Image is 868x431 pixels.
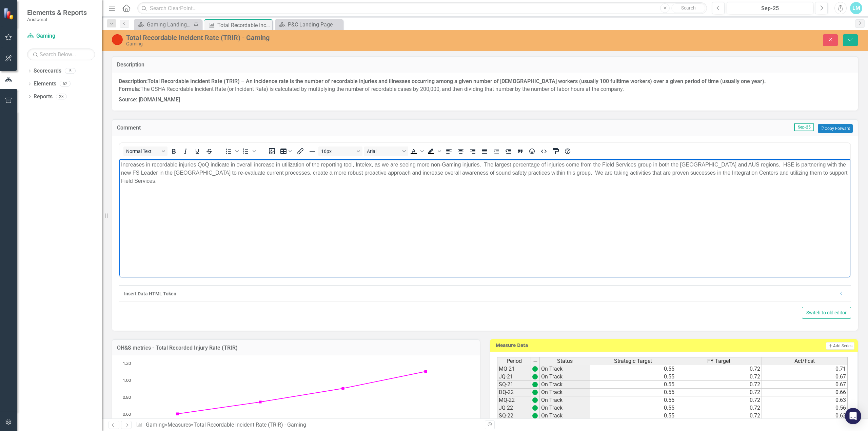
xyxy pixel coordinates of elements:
text: 0.60 [123,411,131,417]
div: Total Recordable Incident Rate (TRIR) - Gaming [194,422,306,428]
td: 0.72 [676,389,762,396]
div: P&C Landing Page [288,20,341,29]
div: Bullet list [223,146,240,156]
div: Numbered list [241,146,258,156]
input: Search Below... [27,48,95,60]
td: On Track [540,381,590,389]
path: JQ-25, 0.91. Act/Fcst. [342,387,344,390]
strong: Formula: [119,86,140,92]
button: Help [562,146,573,156]
button: Switch to old editor [802,307,851,319]
td: 0.55 [590,412,676,420]
div: Total Recordable Incident Rate (TRIR) - Gaming [126,34,535,41]
h3: OH&S metrics - Total Recorded Injury Rate (TRIR) [117,345,475,351]
button: Sep-25 [727,2,813,14]
td: On Track [540,412,590,420]
button: Underline [192,146,203,156]
small: Aristocrat [27,17,87,22]
button: Font Arial [364,146,408,156]
a: Scorecards [34,67,61,75]
span: Sep-25 [794,123,814,131]
button: Align center [455,146,467,156]
span: Normal Text [126,149,159,154]
span: Description: [119,78,147,84]
iframe: Rich Text Area [119,159,850,277]
div: Open Intercom Messenger [845,408,861,424]
button: Bold [168,146,179,156]
td: JQ-22 [497,404,531,412]
td: 0.56 [762,404,848,412]
button: Align left [443,146,455,156]
text: 0.80 [123,394,131,400]
text: 1.20 [123,360,131,366]
img: UIytQAAABt0RVh0U29mdHdhcmUAQVBORyBBc3NlbWJsZXIgMy4wXkUsHAAAAABJRU5ErkJggg== [532,382,538,387]
input: Search ClearPoint... [137,2,707,14]
div: Text color Black [409,146,426,156]
div: Gaming Landing Page [147,20,192,29]
td: MQ-22 [497,396,531,404]
td: 0.62 [762,412,848,420]
img: ClearPoint Strategy [3,7,15,19]
button: Copy Forward [818,124,853,133]
div: » » [136,421,480,429]
span: Status [557,358,573,364]
td: 0.55 [590,365,676,373]
div: Sep-25 [729,4,811,13]
a: Gaming Landing Page [136,20,192,29]
td: 0.72 [676,381,762,389]
button: Font size 16px [318,146,362,156]
button: Increase indent [502,146,514,156]
span: Elements & Reports [27,8,87,17]
button: Italic [180,146,191,156]
a: Gaming [146,422,165,428]
button: Align right [467,146,478,156]
td: MQ-21 [497,365,531,373]
td: 0.63 [762,396,848,404]
td: SQ-22 [497,412,531,420]
td: 0.71 [762,365,848,373]
div: 62 [60,81,71,87]
td: 0.72 [676,412,762,420]
td: SQ-21 [497,381,531,389]
td: 0.55 [590,389,676,396]
button: HTML Editor [538,146,550,156]
td: 0.72 [676,396,762,404]
a: P&C Landing Page [277,20,341,29]
button: Blockquote [514,146,526,156]
td: JQ-21 [497,373,531,381]
td: 0.66 [762,389,848,396]
button: Add Series [826,342,854,350]
img: UIytQAAABt0RVh0U29mdHdhcmUAQVBORyBBc3NlbWJsZXIgMy4wXkUsHAAAAABJRU5ErkJggg== [532,397,538,403]
td: 0.67 [762,373,848,381]
button: Emojis [526,146,538,156]
path: MQ-25, 0.75. Act/Fcst. [259,401,262,404]
button: Decrease indent [491,146,502,156]
div: 23 [56,94,67,99]
h3: Measure Data [496,342,686,348]
span: Period [507,358,522,364]
span: The OSHA Recordable Incident Rate (or Incident Rate) is calculated by multiplying the number of r... [140,86,624,92]
td: 0.72 [676,365,762,373]
button: Table [278,146,294,156]
td: On Track [540,396,590,404]
div: Gaming [126,41,535,46]
img: UIytQAAABt0RVh0U29mdHdhcmUAQVBORyBBc3NlbWJsZXIgMy4wXkUsHAAAAABJRU5ErkJggg== [532,405,538,411]
g: Act/Fcst, line 3 of 3 with 4 data points. [176,370,427,415]
button: Insert/edit link [295,146,306,156]
h3: Description [117,62,853,68]
button: CSS Editor [550,146,561,156]
button: LM [850,2,862,14]
text: 1.00 [123,377,131,383]
div: Background color Black [426,146,443,156]
span: FY Target [707,358,730,364]
td: 0.55 [590,381,676,389]
img: UIytQAAABt0RVh0U29mdHdhcmUAQVBORyBBc3NlbWJsZXIgMy4wXkUsHAAAAABJRU5ErkJggg== [532,366,538,372]
img: UIytQAAABt0RVh0U29mdHdhcmUAQVBORyBBc3NlbWJsZXIgMy4wXkUsHAAAAABJRU5ErkJggg== [532,413,538,418]
span: Strategic Target [614,358,652,364]
a: Reports [34,93,53,101]
img: 8DAGhfEEPCf229AAAAAElFTkSuQmCC [533,359,538,364]
span: 16px [321,149,354,154]
img: UIytQAAABt0RVh0U29mdHdhcmUAQVBORyBBc3NlbWJsZXIgMy4wXkUsHAAAAABJRU5ErkJggg== [532,390,538,395]
td: On Track [540,389,590,396]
